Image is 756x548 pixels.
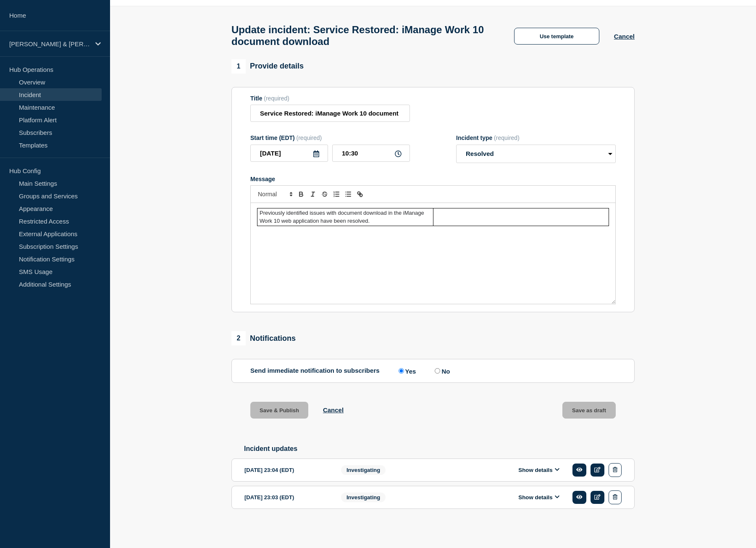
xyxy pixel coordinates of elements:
[332,145,410,162] input: HH:MM
[435,368,440,374] input: No
[297,134,322,141] span: (required)
[516,494,562,501] button: Show details
[244,490,328,504] div: [DATE] 23:03 (EDT)
[396,367,416,375] label: Yes
[231,331,246,345] span: 2
[231,24,499,47] h1: Update incident: Service Restored: iManage Work 10 document download
[251,203,615,304] div: Message
[456,134,616,141] div: Incident type
[433,367,450,375] label: No
[9,40,90,47] p: [PERSON_NAME] & [PERSON_NAME] (79a8e)
[319,189,331,199] button: Toggle strikethrough text
[331,189,342,199] button: Toggle ordered list
[295,189,307,199] button: Toggle bold text
[231,59,304,74] div: Provide details
[231,59,246,74] span: 1
[562,402,616,419] button: Save as draft
[341,493,386,502] span: Investigating
[341,465,386,475] span: Investigating
[514,28,599,45] button: Use template
[264,95,289,102] span: (required)
[399,368,404,374] input: Yes
[494,134,520,141] span: (required)
[231,331,296,345] div: Notifications
[260,210,425,224] span: Previously identified issues with document download in the iManage Work 10 web application have b...
[354,189,366,199] button: Toggle link
[614,33,635,40] button: Cancel
[250,105,410,122] input: Title
[323,406,344,414] button: Cancel
[250,95,410,102] div: Title
[244,445,635,453] h2: Incident updates
[250,402,308,419] button: Save & Publish
[250,134,410,141] div: Start time (EDT)
[307,189,319,199] button: Toggle italic text
[250,367,616,375] div: Send immediate notification to subscribers
[254,189,295,199] span: Font size
[250,367,380,375] p: Send immediate notification to subscribers
[342,189,354,199] button: Toggle bulleted list
[516,466,562,474] button: Show details
[244,463,328,477] div: [DATE] 23:04 (EDT)
[250,176,616,182] div: Message
[456,145,616,163] select: Incident type
[250,145,328,162] input: YYYY-MM-DD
